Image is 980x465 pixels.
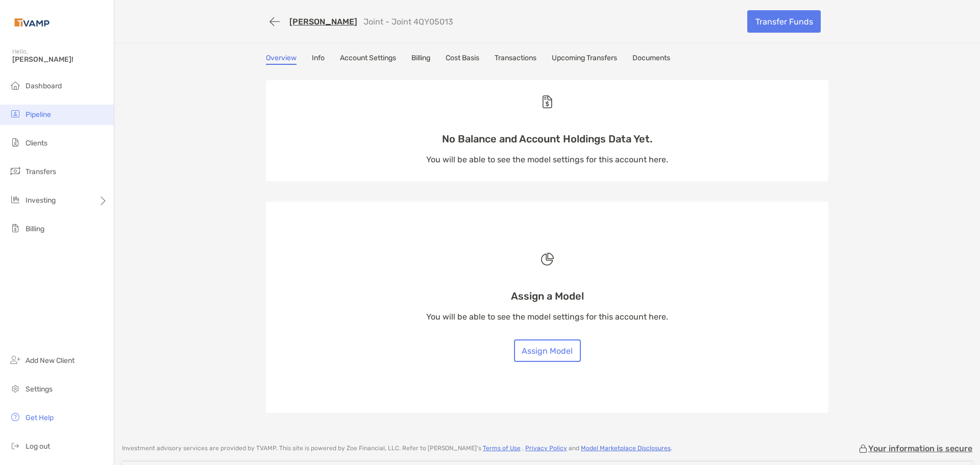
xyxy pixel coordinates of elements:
[26,356,75,365] span: Add New Client
[266,54,297,65] a: Overview
[26,442,50,451] span: Log out
[12,4,52,41] img: Zoe Logo
[26,225,44,233] span: Billing
[747,10,821,33] a: Transfer Funds
[26,110,51,119] span: Pipeline
[9,193,21,206] img: investing icon
[312,54,325,65] a: Info
[26,385,53,394] span: Settings
[9,136,21,149] img: clients icon
[9,108,21,120] img: pipeline icon
[9,354,21,366] img: add_new_client icon
[26,167,56,176] span: Transfers
[483,445,521,452] a: Terms of Use
[26,82,62,90] span: Dashboard
[9,439,21,452] img: logout icon
[9,382,21,395] img: settings icon
[514,339,581,362] button: Assign Model
[868,444,972,453] p: Your information is secure
[426,310,668,323] p: You will be able to see the model settings for this account here.
[411,54,430,65] a: Billing
[9,79,21,91] img: dashboard icon
[632,54,670,65] a: Documents
[363,17,453,27] p: Joint - Joint 4QY05013
[9,222,21,234] img: billing icon
[340,54,396,65] a: Account Settings
[9,411,21,423] img: get-help icon
[552,54,617,65] a: Upcoming Transfers
[495,54,536,65] a: Transactions
[289,17,357,27] a: [PERSON_NAME]
[26,139,47,148] span: Clients
[26,196,56,205] span: Investing
[446,54,479,65] a: Cost Basis
[525,445,567,452] a: Privacy Policy
[12,55,108,64] span: [PERSON_NAME]!
[26,413,54,422] span: Get Help
[426,133,668,145] p: No Balance and Account Holdings Data Yet.
[426,153,668,166] p: You will be able to see the model settings for this account here.
[9,165,21,177] img: transfers icon
[581,445,671,452] a: Model Marketplace Disclosures
[426,290,668,303] p: Assign a Model
[122,445,672,452] p: Investment advisory services are provided by TVAMP . This site is powered by Zoe Financial, LLC. ...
